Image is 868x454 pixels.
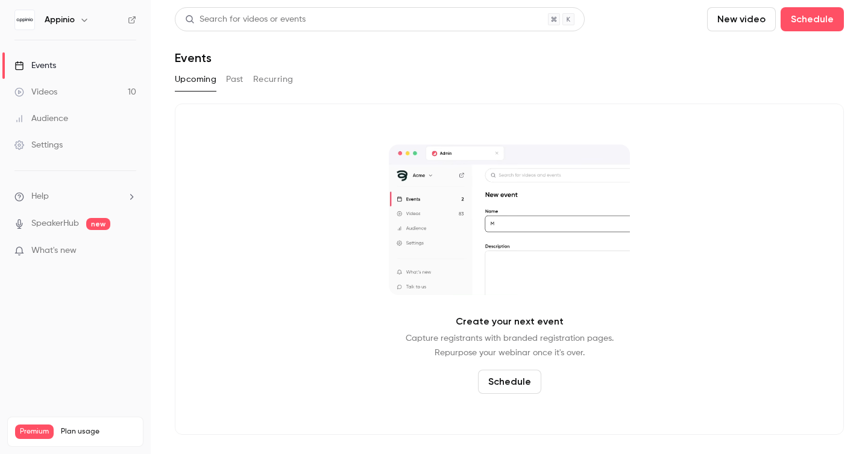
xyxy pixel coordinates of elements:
[14,60,56,72] div: Events
[15,424,54,439] span: Premium
[14,190,136,203] li: help-dropdown-opener
[31,190,49,203] span: Help
[14,86,57,98] div: Videos
[14,139,63,151] div: Settings
[31,217,79,230] a: SpeakerHub
[14,113,68,125] div: Audience
[707,7,776,31] button: New video
[406,331,614,360] p: Capture registrants with branded registration pages. Repurpose your webinar once it's over.
[781,7,844,31] button: Schedule
[31,244,77,257] span: What's new
[185,13,306,26] div: Search for videos or events
[478,370,541,394] button: Schedule
[61,427,136,437] span: Plan usage
[175,51,212,65] h1: Events
[45,14,75,26] h6: Appinio
[226,70,244,89] button: Past
[253,70,294,89] button: Recurring
[456,314,564,329] p: Create your next event
[175,70,216,89] button: Upcoming
[86,218,110,230] span: new
[15,10,34,30] img: Appinio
